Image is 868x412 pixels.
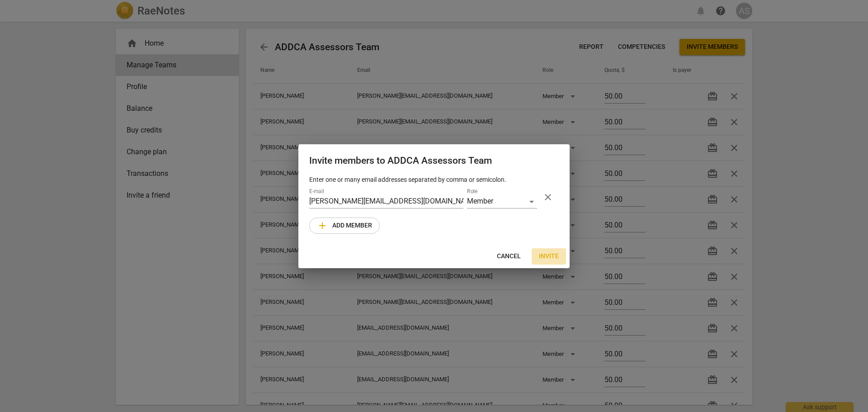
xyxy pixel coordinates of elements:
span: Add member [317,220,372,231]
h2: Invite members to ADDCA Assessors Team [309,155,559,166]
button: Cancel [490,248,528,265]
label: E-mail [309,189,324,194]
span: Invite [539,252,559,261]
button: Invite [532,248,566,265]
div: Member [467,195,537,208]
span: Cancel [497,252,521,261]
span: add [317,220,328,231]
label: Role [467,189,477,194]
span: close [542,192,553,203]
p: Enter one or many email addresses separated by comma or semicolon. [309,175,559,185]
button: Add [309,218,380,234]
